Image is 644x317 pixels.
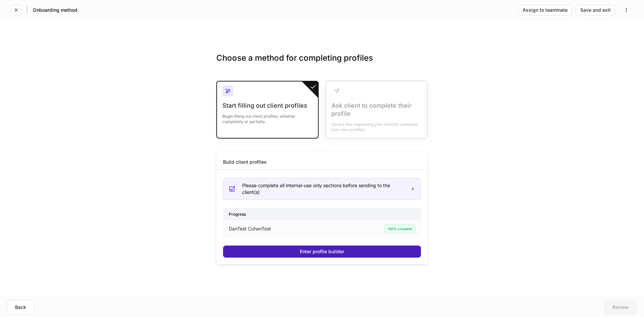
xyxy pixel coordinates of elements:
[7,300,35,315] button: Back
[15,305,26,310] div: Back
[518,5,572,15] button: Assign to teammate
[216,53,428,74] h3: Choose a method for completing profiles
[222,110,313,124] div: Begin filling out client profiles, whether completely or partially.
[576,5,615,15] button: Save and exit
[385,224,415,233] div: 100% complete
[242,182,405,196] div: Please complete all internal-use only sections before sending to the client(s)
[229,225,271,232] p: DanTest CohenTest
[33,7,77,13] h5: Onboarding method
[300,249,344,254] div: Enter profile builder
[523,8,568,12] div: Assign to teammate
[222,102,313,110] div: Start filling out client profiles
[223,208,421,220] div: Progress
[223,246,421,258] button: Enter profile builder
[223,159,267,165] div: Build client profiles
[580,8,611,12] div: Save and exit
